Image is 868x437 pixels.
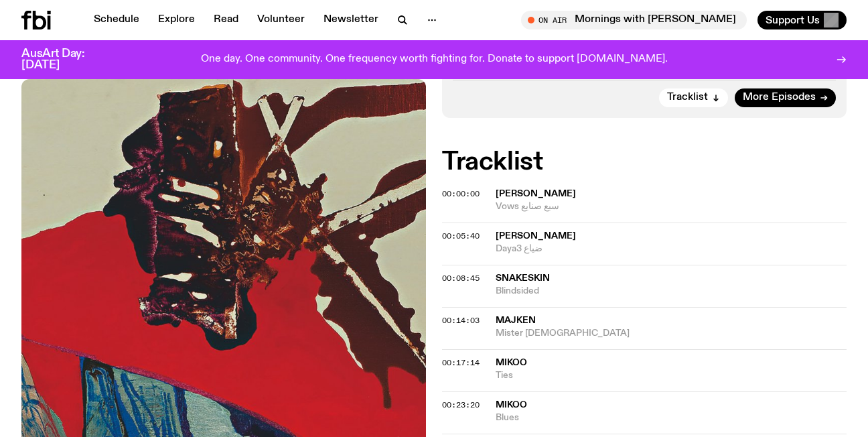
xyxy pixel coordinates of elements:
button: 00:14:03 [442,317,480,324]
span: [PERSON_NAME] [496,231,576,241]
span: Daya3 ضياع [496,243,847,255]
button: Support Us [757,11,847,29]
a: Explore [150,11,203,29]
span: More Episodes [743,92,816,103]
span: Blindsided [496,285,847,298]
button: On AirMornings with [PERSON_NAME] [521,11,747,29]
span: [PERSON_NAME] [496,189,576,198]
span: 00:23:20 [442,399,480,410]
span: Ties [496,369,847,382]
button: 00:08:45 [442,275,480,282]
a: Read [206,11,246,29]
h3: AusArt Day: [DATE] [21,48,107,71]
span: Support Us [766,14,820,26]
button: 00:05:40 [442,233,480,240]
a: Volunteer [249,11,313,29]
span: 00:14:03 [442,315,480,326]
span: 00:08:45 [442,273,480,284]
span: Mikoo [496,358,527,367]
button: 00:17:14 [442,359,480,367]
a: Newsletter [315,11,386,29]
a: More Episodes [735,88,836,107]
span: Snakeskin [496,273,550,283]
span: Majken [496,316,536,325]
span: 00:00:00 [442,188,480,199]
p: One day. One community. One frequency worth fighting for. Donate to support [DOMAIN_NAME]. [201,54,668,66]
span: Vows سبع صنايع [496,200,847,213]
span: Tracklist [667,92,708,103]
span: 00:05:40 [442,231,480,241]
span: Blues [496,412,847,424]
span: 00:17:14 [442,357,480,368]
button: 00:00:00 [442,190,480,198]
span: Mikoo [496,400,527,410]
button: 00:23:20 [442,401,480,409]
span: Mister [DEMOGRAPHIC_DATA] [496,327,847,340]
button: Tracklist [659,88,728,107]
a: Schedule [86,11,147,29]
h2: Tracklist [442,150,847,174]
